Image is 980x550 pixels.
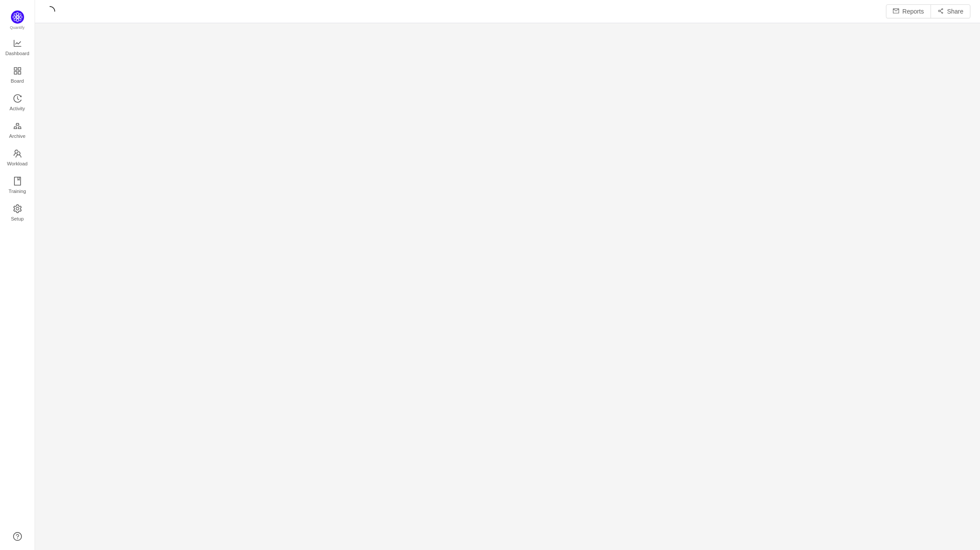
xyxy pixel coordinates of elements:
[13,149,22,158] i: icon: team
[45,6,55,17] i: icon: loading
[13,177,22,186] i: icon: book
[13,94,22,103] i: icon: history
[9,127,25,145] span: Archive
[13,177,22,195] a: Training
[931,4,970,18] button: icon: share-altShare
[13,67,22,75] i: icon: appstore
[13,39,22,57] a: Dashboard
[13,122,22,130] i: icon: gold
[13,532,22,541] a: icon: question-circle
[10,100,25,117] span: Activity
[8,182,26,200] span: Training
[13,204,22,213] i: icon: setting
[11,210,24,228] span: Setup
[13,205,22,222] a: Setup
[11,11,24,24] img: Quantify
[13,95,22,112] a: Activity
[13,150,22,167] a: Workload
[13,67,22,84] a: Board
[10,25,25,30] span: Quantify
[13,122,22,140] a: Archive
[7,155,28,172] span: Workload
[5,45,29,62] span: Dashboard
[886,4,931,18] button: icon: mailReports
[11,72,24,90] span: Board
[13,39,22,48] i: icon: line-chart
